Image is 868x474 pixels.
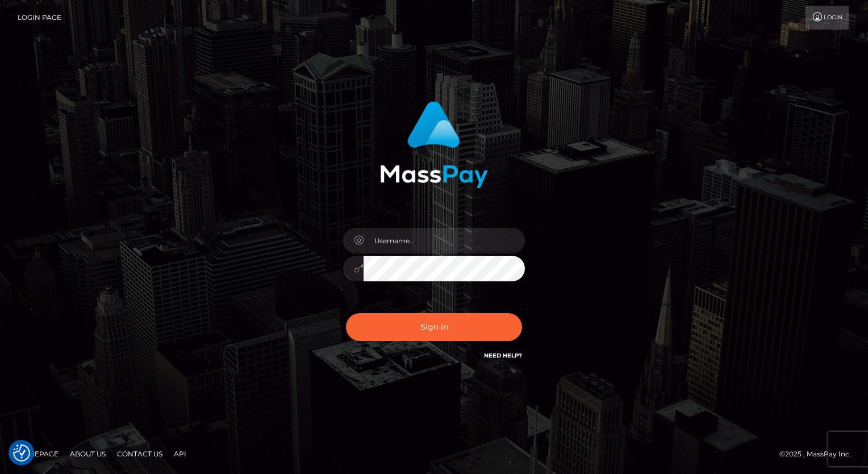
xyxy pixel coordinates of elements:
a: API [169,445,191,463]
button: Consent Preferences [13,444,30,461]
a: Login [806,6,849,30]
a: Login Page [18,6,61,30]
a: Contact Us [112,445,167,463]
img: MassPay Login [380,101,488,188]
button: Sign in [346,313,522,341]
a: About Us [65,445,110,463]
div: © 2025 , MassPay Inc. [779,448,859,460]
input: Username... [364,228,525,253]
a: Homepage [12,445,63,463]
a: Need Help? [484,352,522,359]
img: Revisit consent button [13,444,30,461]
